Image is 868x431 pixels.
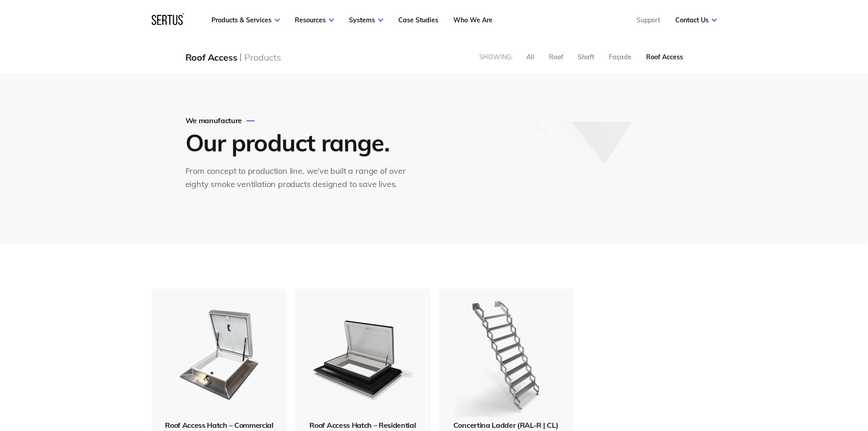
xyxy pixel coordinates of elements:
[453,16,493,24] a: Who We Are
[185,116,416,125] div: We manufacture
[453,421,558,430] span: Concertina Ladder (RAL-R | CL)
[349,16,383,24] a: Systems
[211,16,280,24] a: Products & Services
[295,16,334,24] a: Resources
[675,16,717,24] a: Contact Us
[398,16,438,24] a: Case Studies
[637,16,660,24] a: Support
[185,165,416,191] div: From concept to production line, we’ve built a range of over eighty smoke ventilation products de...
[185,128,413,157] h1: Our product range.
